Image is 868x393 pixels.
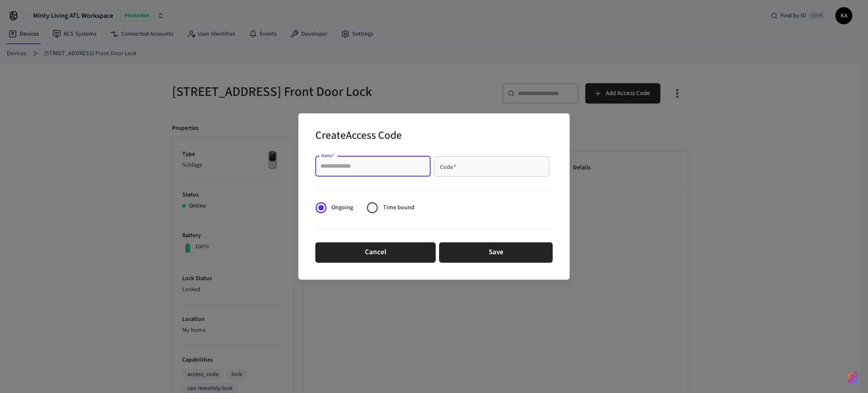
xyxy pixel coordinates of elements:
[315,124,402,149] h2: Create Access Code
[848,371,858,385] img: SeamLogoGradient.69752ec5.svg
[315,242,436,263] button: Cancel
[321,152,335,159] label: Name
[439,242,553,263] button: Save
[331,203,353,212] span: Ongoing
[383,203,415,212] span: Time bound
